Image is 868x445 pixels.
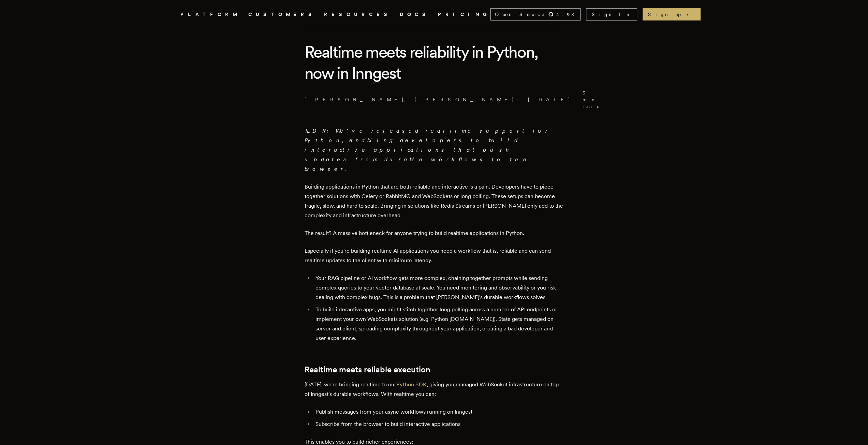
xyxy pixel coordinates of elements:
[305,365,564,374] h2: Realtime meets reliable execution
[683,11,695,18] span: →
[495,11,545,18] span: Open Source
[643,8,701,20] a: Sign up
[305,89,564,110] p: [PERSON_NAME] , · ·
[583,89,601,110] span: 3 min read
[400,10,430,19] a: DOCS
[324,10,392,19] button: RESOURCES
[313,419,564,429] li: Subscribe from the browser to build interactive applications
[556,11,579,18] span: 4.9 K
[305,41,564,84] h1: Realtime meets reliability in Python, now in Inngest
[248,10,316,19] a: CUSTOMERS
[526,96,571,103] span: [DATE]
[180,10,240,19] button: PLATFORM
[313,407,564,417] li: Publish messages from your async workflows running on Inngest
[305,246,564,265] p: Especially if you're building realtime AI applications you need a workflow that is, reliable and ...
[586,8,637,20] a: Sign In
[396,381,427,388] a: Python SDK
[305,128,550,172] em: TLDR: We've released realtime support for Python, enabling developers to build interactive applic...
[305,228,564,238] p: The result? A massive bottleneck for anyone trying to build realtime applications in Python.
[313,273,564,302] li: Your RAG pipeline or AI workflow gets more complex, chaining together prompts while sending compl...
[305,380,564,399] p: [DATE], we're bringing realtime to our , giving you managed WebSocket infrastructure on top of In...
[415,96,514,103] a: [PERSON_NAME]
[438,10,490,19] a: PRICING
[313,305,564,343] li: To build interactive apps, you might stitch together long polling across a number of API endpoint...
[305,182,564,220] p: Building applications in Python that are both reliable and interactive is a pain. Developers have...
